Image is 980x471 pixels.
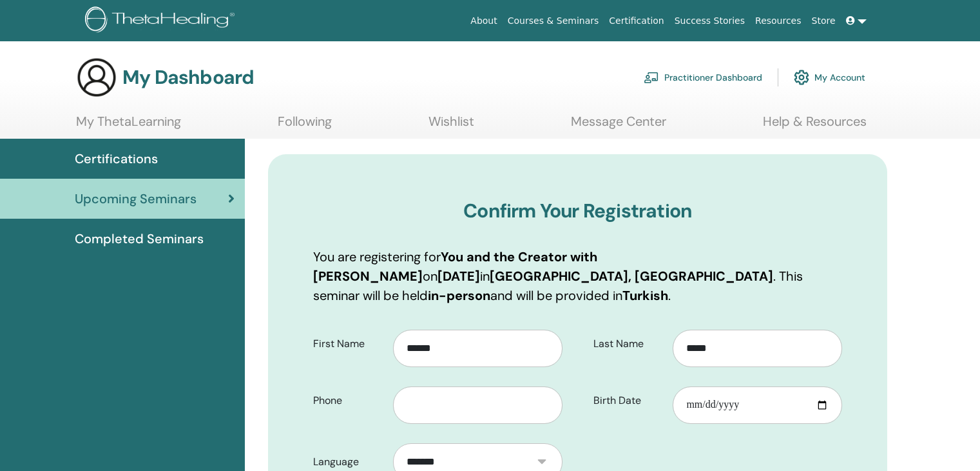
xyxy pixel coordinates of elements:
a: Courses & Seminars [503,9,604,33]
a: My Account [794,63,865,92]
span: Certifications [75,149,158,168]
b: in-person [428,287,490,304]
a: Wishlist [428,114,474,139]
span: Upcoming Seminars [75,189,197,208]
p: You are registering for on in . This seminar will be held and will be provided in . [313,247,842,305]
img: generic-user-icon.jpg [76,57,117,98]
label: Last Name [584,332,673,356]
img: cog.svg [794,66,809,88]
h3: Confirm Your Registration [313,199,842,223]
a: Following [278,114,332,139]
a: About [465,9,502,33]
b: [GEOGRAPHIC_DATA], [GEOGRAPHIC_DATA] [490,268,773,285]
a: Practitioner Dashboard [644,63,762,92]
label: Phone [303,388,393,413]
a: Certification [604,9,669,33]
img: logo.png [85,6,239,35]
b: Turkish [622,287,668,304]
h3: My Dashboard [122,66,254,89]
a: Message Center [571,114,666,139]
label: Birth Date [584,388,673,413]
span: Completed Seminars [75,229,204,248]
a: My ThetaLearning [76,114,181,139]
img: chalkboard-teacher.svg [644,72,659,83]
b: [DATE] [437,268,480,285]
b: You and the Creator with [PERSON_NAME] [313,248,597,285]
label: First Name [303,332,393,356]
a: Success Stories [669,9,750,33]
a: Resources [750,9,807,33]
a: Store [807,9,841,33]
a: Help & Resources [763,114,867,139]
